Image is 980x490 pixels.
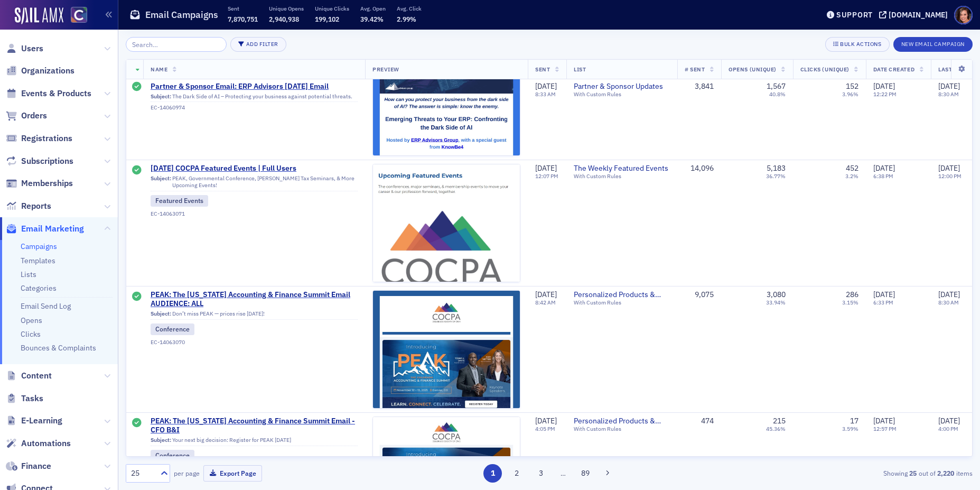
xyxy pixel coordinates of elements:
[71,7,87,23] img: SailAMX
[151,175,358,191] div: PEAK, Governmental Conference, [PERSON_NAME] Tax Seminars, & More Upcoming Events!
[315,15,339,23] span: 199,102
[132,292,142,302] div: Sent
[825,37,889,52] button: Bulk Actions
[315,5,349,12] p: Unique Clicks
[360,5,386,12] p: Avg. Open
[6,65,74,77] a: Organizations
[574,299,670,306] div: With Custom Rules
[508,464,526,483] button: 2
[151,210,358,217] div: EC-14063071
[535,66,550,73] span: Sent
[151,417,358,435] a: PEAK: The [US_STATE] Accounting & Finance Summit Email - CFO B&I
[203,465,262,482] button: Export Page
[360,15,384,23] span: 39.42%
[846,164,858,173] div: 452
[535,299,556,306] time: 8:42 AM
[151,175,171,189] span: Subject:
[151,104,358,111] div: EC-14060974
[21,329,41,339] a: Clicks
[574,426,670,432] div: With Custom Rules
[21,270,36,279] a: Lists
[893,39,973,48] a: New Email Campaign
[873,425,897,432] time: 12:57 PM
[151,290,358,309] a: PEAK: The [US_STATE] Accounting & Finance Summit Email AUDIENCE: ALL
[21,415,62,427] span: E-Learning
[6,223,84,235] a: Email Marketing
[6,370,52,382] a: Content
[938,290,960,299] span: [DATE]
[6,133,72,144] a: Registrations
[800,66,850,73] span: Clicks (Unique)
[21,133,72,144] span: Registrations
[879,11,951,19] button: [DOMAIN_NAME]
[6,43,43,54] a: Users
[938,66,979,73] span: Last Updated
[766,426,786,432] div: 45.36%
[893,37,973,52] button: New Email Campaign
[836,10,873,20] div: Support
[6,110,47,122] a: Orders
[21,242,57,251] a: Campaigns
[873,290,895,299] span: [DATE]
[873,416,895,426] span: [DATE]
[873,91,897,98] time: 12:22 PM
[574,164,670,173] a: The Weekly Featured Events
[21,283,57,293] a: Categories
[132,82,142,93] div: Sent
[21,316,42,325] a: Opens
[574,290,670,300] a: Personalized Products & Events
[21,65,74,77] span: Organizations
[397,5,422,12] p: Avg. Click
[21,43,43,54] span: Users
[873,299,893,306] time: 6:33 PM
[698,468,973,478] div: Showing out of items
[766,173,786,180] div: 36.77%
[132,418,142,429] div: Sent
[21,256,55,265] a: Templates
[574,173,670,180] div: With Custom Rules
[151,437,171,443] span: Subject:
[850,417,858,426] div: 17
[21,178,73,189] span: Memberships
[938,91,959,98] time: 8:30 AM
[6,438,71,449] a: Automations
[535,425,555,432] time: 4:05 PM
[21,88,91,99] span: Events & Products
[873,66,914,73] span: Date Created
[685,82,714,91] div: 3,841
[556,468,571,478] span: …
[6,88,91,99] a: Events & Products
[845,173,858,180] div: 3.2%
[6,200,51,212] a: Reports
[842,299,858,306] div: 3.15%
[228,15,258,23] span: 7,870,751
[6,393,43,404] a: Tasks
[936,468,956,478] strong: 2,220
[767,164,786,173] div: 5,183
[21,110,47,122] span: Orders
[535,81,557,91] span: [DATE]
[535,163,557,173] span: [DATE]
[63,7,87,25] a: View Homepage
[938,416,960,426] span: [DATE]
[685,417,714,426] div: 474
[767,290,786,300] div: 3,080
[574,417,670,426] span: Personalized Products & Events
[531,464,550,483] button: 3
[6,178,73,189] a: Memberships
[685,66,705,73] span: # Sent
[873,172,893,180] time: 6:38 PM
[21,343,96,353] a: Bounces & Complaints
[483,464,502,483] button: 1
[6,415,62,427] a: E-Learning
[938,163,960,173] span: [DATE]
[873,163,895,173] span: [DATE]
[938,425,958,432] time: 4:00 PM
[535,290,557,299] span: [DATE]
[15,7,63,24] img: SailAMX
[269,15,299,23] span: 2,940,938
[938,299,959,306] time: 8:30 AM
